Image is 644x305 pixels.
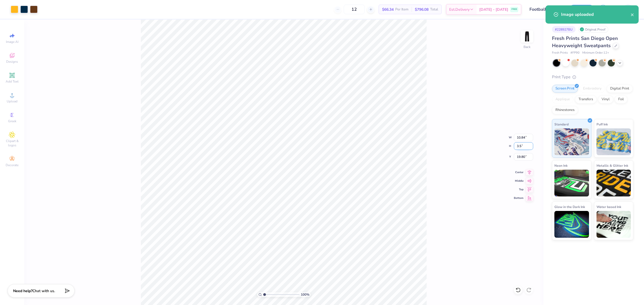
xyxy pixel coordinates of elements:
span: Clipart & logos [3,139,21,147]
span: Middle [514,179,524,183]
span: 100 % [301,292,309,297]
div: Rhinestones [552,106,578,114]
span: Standard [554,121,569,127]
div: Applique [552,95,573,103]
span: Est. Delivery [449,7,470,12]
span: $796.08 [415,7,429,12]
img: Puff Ink [597,128,631,155]
span: Top [514,188,524,191]
div: Digital Print [607,85,633,93]
span: Add Text [6,79,19,84]
div: Image uploaded [561,11,631,18]
div: Transfers [575,95,597,103]
span: Fresh Prints [552,51,568,55]
div: Print Type [552,74,633,80]
strong: Need help? [13,288,32,293]
div: Screen Print [552,85,578,93]
div: Vinyl [598,95,613,103]
span: # FP90 [570,51,580,55]
span: [DATE] - [DATE] [479,7,508,12]
span: $66.34 [382,7,394,12]
button: close [631,11,634,18]
img: Neon Ink [554,170,589,196]
img: Water based Ink [597,211,631,238]
span: Total [430,7,438,12]
input: – – [344,5,365,14]
img: Glow in the Dark Ink [554,211,589,238]
span: Designs [6,59,18,64]
input: Untitled Design [525,4,565,15]
div: Foil [615,95,627,103]
span: Metallic & Glitter Ink [597,163,628,168]
span: Upload [7,99,17,103]
div: Embroidery [580,85,605,93]
div: Original Proof [578,26,608,33]
span: Water based Ink [597,204,621,210]
div: Back [524,44,530,49]
span: Image AI [6,40,19,44]
span: Minimum Order: 12 + [582,51,609,55]
span: Center [514,170,524,174]
span: Neon Ink [554,163,568,168]
img: Metallic & Glitter Ink [597,170,631,196]
span: Per Item [395,7,408,12]
img: Back [522,31,532,42]
span: Chat with us. [32,288,55,293]
span: FREE [511,8,517,11]
img: Standard [554,128,589,155]
span: Greek [8,119,16,123]
span: Bottom [514,196,524,200]
span: Glow in the Dark Ink [554,204,585,210]
span: Fresh Prints San Diego Open Heavyweight Sweatpants [552,35,618,49]
div: # 228927BU [552,26,576,33]
span: Puff Ink [597,121,608,127]
span: Decorate [6,163,19,167]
